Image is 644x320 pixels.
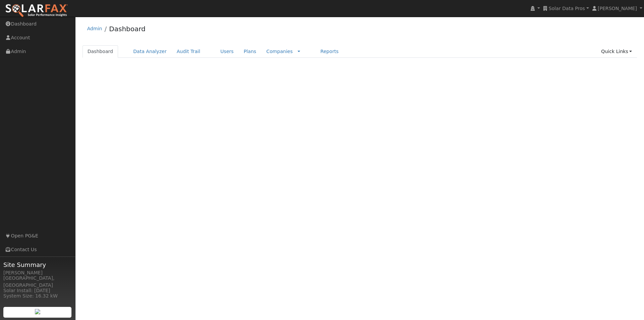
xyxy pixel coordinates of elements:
a: Dashboard [109,25,146,33]
a: Reports [315,45,343,58]
div: [PERSON_NAME] [3,269,72,276]
span: Solar Data Pros [549,6,585,11]
a: Users [215,45,239,58]
div: [GEOGRAPHIC_DATA], [GEOGRAPHIC_DATA] [3,275,72,289]
a: Data Analyzer [128,45,172,58]
a: Quick Links [596,45,637,58]
img: SolarFax [5,4,68,18]
img: retrieve [35,309,40,314]
a: Plans [239,45,261,58]
div: System Size: 16.32 kW [3,292,72,300]
a: Audit Trail [172,45,205,58]
a: Companies [266,49,293,54]
a: Dashboard [83,45,118,58]
span: [PERSON_NAME] [598,6,637,11]
div: Solar Install: [DATE] [3,287,72,294]
span: Site Summary [3,260,72,269]
a: Admin [87,26,102,31]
